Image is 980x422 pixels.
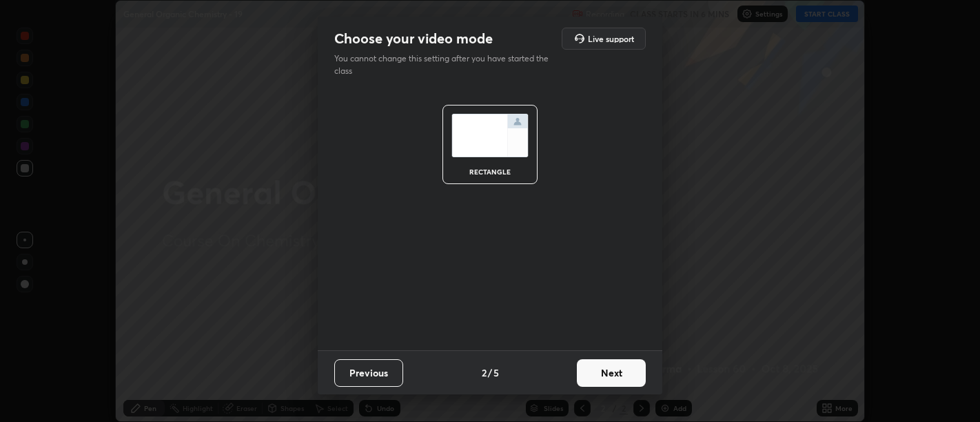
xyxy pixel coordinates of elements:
h4: 2 [482,365,487,380]
img: normalScreenIcon.ae25ed63.svg [451,114,529,157]
p: You cannot change this setting after you have started the class [334,52,558,77]
button: Previous [334,359,403,387]
button: Next [577,359,646,387]
div: rectangle [462,168,518,175]
h4: / [488,365,492,380]
h2: Choose your video mode [334,30,493,48]
h4: 5 [493,365,499,380]
h5: Live support [588,34,634,43]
